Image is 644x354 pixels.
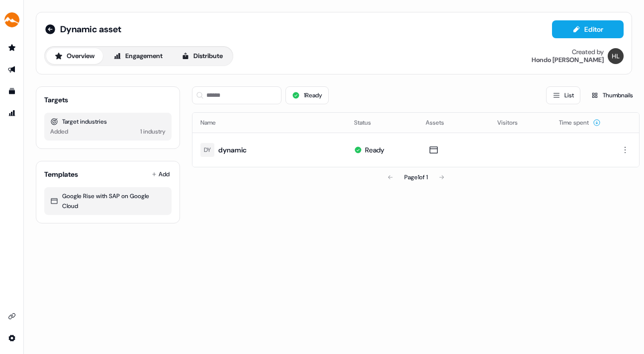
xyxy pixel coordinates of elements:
div: Target industries [50,117,166,127]
button: Overview [46,48,103,64]
div: dynamic [218,145,247,155]
div: Hondo [PERSON_NAME] [532,56,604,64]
th: Assets [418,113,489,133]
a: Go to outbound experience [4,62,20,77]
div: Targets [44,95,68,105]
span: Dynamic asset [60,23,121,35]
button: Time spent [559,114,601,132]
img: Hondo [608,48,624,64]
div: Page 1 of 1 [404,172,428,182]
button: Thumbnails [584,86,640,104]
button: Engagement [105,48,171,64]
div: DY [204,145,211,155]
div: Templates [44,169,78,179]
div: 1 industry [140,127,166,137]
button: Name [200,114,228,132]
a: Go to integrations [4,308,20,324]
div: Google Rise with SAP on Google Cloud [50,191,166,211]
div: Created by [572,48,604,56]
div: Added [50,127,68,137]
a: Go to integrations [4,330,20,346]
a: Go to attribution [4,105,20,121]
button: Add [150,167,172,181]
button: 1Ready [285,86,329,104]
a: Go to prospects [4,40,20,56]
button: Visitors [497,114,530,132]
button: Editor [552,20,624,38]
button: List [546,86,580,104]
a: Go to templates [4,83,20,99]
button: Status [354,114,383,132]
button: Distribute [173,48,231,64]
div: Ready [365,145,384,155]
a: Editor [552,25,624,36]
